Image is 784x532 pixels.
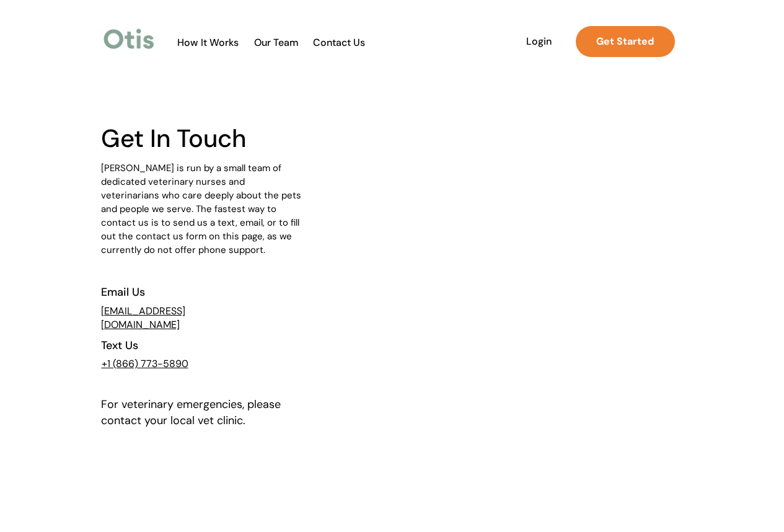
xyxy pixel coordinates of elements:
[307,37,372,49] a: Contact Us
[101,162,301,256] span: [PERSON_NAME] is run by a small team of dedicated veterinary nurses and veterinarians who care de...
[511,35,568,47] span: Login
[246,37,307,48] span: Our Team
[101,397,281,428] span: For veterinary emergencies, please contact your local vet clinic.
[171,37,245,48] span: How It Works
[163,357,188,370] u: 5890
[596,35,654,48] strong: Get Started
[576,26,675,57] a: Get Started
[246,37,307,49] a: Our Team
[307,37,372,48] span: Contact Us
[101,285,145,299] span: Email Us
[102,357,163,370] a: +1 (866) 773-
[101,304,185,331] a: [EMAIL_ADDRESS][DOMAIN_NAME]
[101,338,138,353] span: Text Us
[171,37,245,49] a: How It Works
[511,26,568,57] a: Login
[319,81,660,174] iframe: Gorgias Contact Form
[101,122,247,154] span: Get In Touch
